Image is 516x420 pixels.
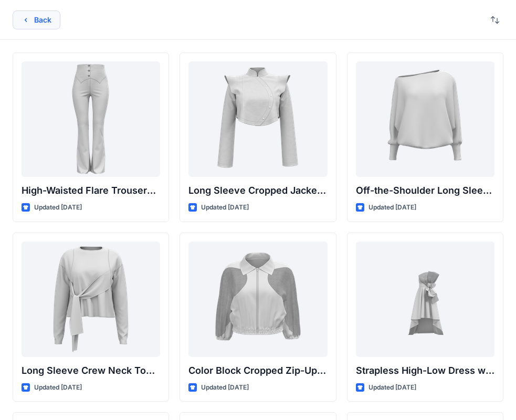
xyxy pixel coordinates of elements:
p: High-Waisted Flare Trousers with Button Detail [22,183,160,198]
a: Off-the-Shoulder Long Sleeve Top [356,61,494,177]
p: Updated [DATE] [368,202,416,213]
p: Long Sleeve Cropped Jacket with Mandarin Collar and Shoulder Detail [188,183,327,198]
a: Color Block Cropped Zip-Up Jacket with Sheer Sleeves [188,241,327,357]
a: Long Sleeve Crew Neck Top with Asymmetrical Tie Detail [22,241,160,357]
p: Updated [DATE] [368,382,416,393]
p: Updated [DATE] [201,382,249,393]
p: Off-the-Shoulder Long Sleeve Top [356,183,494,198]
button: Back [13,10,60,29]
p: Updated [DATE] [34,202,82,213]
p: Strapless High-Low Dress with Side Bow Detail [356,363,494,378]
p: Long Sleeve Crew Neck Top with Asymmetrical Tie Detail [22,363,160,378]
a: Long Sleeve Cropped Jacket with Mandarin Collar and Shoulder Detail [188,61,327,177]
p: Updated [DATE] [201,202,249,213]
p: Color Block Cropped Zip-Up Jacket with Sheer Sleeves [188,363,327,378]
a: High-Waisted Flare Trousers with Button Detail [22,61,160,177]
a: Strapless High-Low Dress with Side Bow Detail [356,241,494,357]
p: Updated [DATE] [34,382,82,393]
